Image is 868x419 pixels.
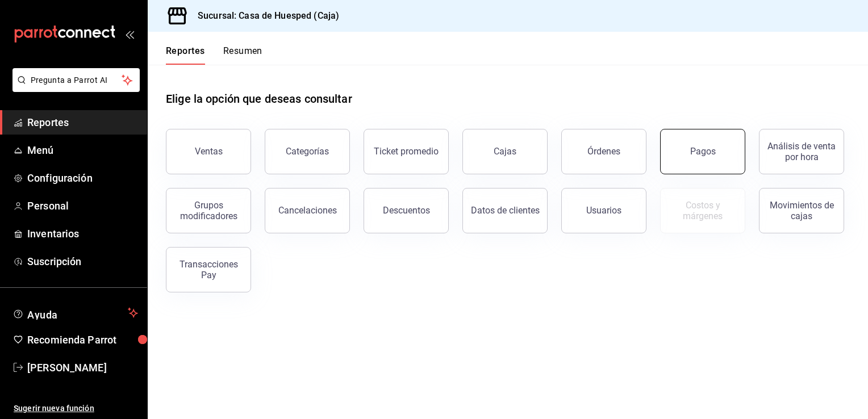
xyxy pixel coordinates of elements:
a: Pregunta a Parrot AI [8,82,140,94]
div: Descuentos [383,205,430,216]
div: Usuarios [586,205,621,216]
div: Movimientos de cajas [766,200,837,221]
button: Movimientos de cajas [759,188,844,233]
button: Contrata inventarios para ver este reporte [660,188,745,233]
span: Suscripción [27,254,138,269]
div: Ventas [195,146,223,157]
span: Menú [27,143,138,158]
span: [PERSON_NAME] [27,360,138,375]
div: navigation tabs [166,45,262,65]
button: Descuentos [364,188,449,233]
span: Ayuda [27,306,123,320]
span: Configuración [27,170,138,186]
div: Transacciones Pay [173,259,244,280]
span: Reportes [27,115,138,130]
button: Reportes [166,45,205,65]
div: Cajas [494,145,517,158]
div: Pagos [690,146,716,157]
button: Pregunta a Parrot AI [12,68,140,92]
span: Inventarios [27,226,138,241]
button: Análisis de venta por hora [759,129,844,174]
button: Resumen [223,45,262,65]
div: Cancelaciones [278,205,337,216]
button: Pagos [660,129,745,174]
button: Órdenes [561,129,646,174]
div: Análisis de venta por hora [766,141,837,162]
button: Ventas [166,129,251,174]
button: Datos de clientes [462,188,548,233]
h1: Elige la opción que deseas consultar [166,90,352,107]
button: Categorías [265,129,350,174]
span: Personal [27,198,138,213]
div: Grupos modificadores [173,200,244,221]
button: open_drawer_menu [125,30,134,39]
div: Categorías [286,146,329,157]
div: Ticket promedio [374,146,439,157]
button: Cancelaciones [265,188,350,233]
span: Recomienda Parrot [27,332,138,347]
h3: Sucursal: Casa de Huesped (Caja) [189,9,339,23]
button: Grupos modificadores [166,188,251,233]
span: Pregunta a Parrot AI [31,74,122,86]
button: Transacciones Pay [166,247,251,292]
div: Costos y márgenes [667,200,738,221]
a: Cajas [462,129,548,174]
button: Ticket promedio [364,129,449,174]
div: Órdenes [587,146,620,157]
button: Usuarios [561,188,646,233]
span: Sugerir nueva función [14,403,138,414]
div: Datos de clientes [471,205,540,216]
